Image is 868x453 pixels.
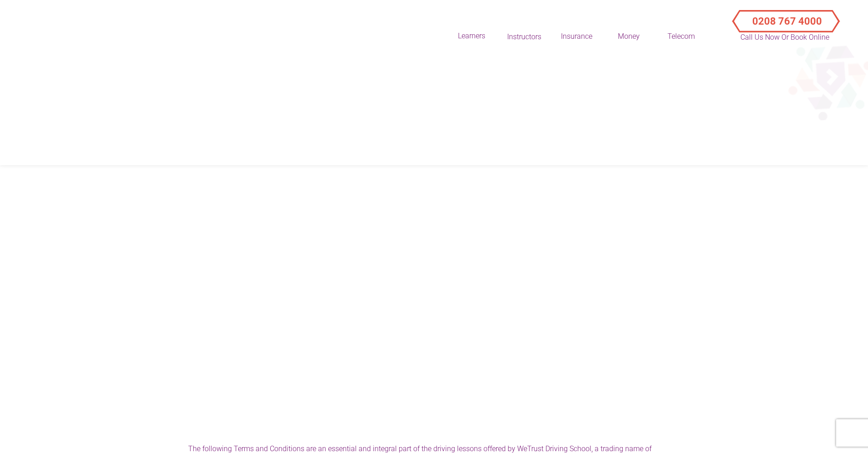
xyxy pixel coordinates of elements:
div: Instructors [501,32,547,42]
button: Call Us Now or Book Online [736,8,834,26]
img: svg%3E [621,7,637,24]
p: Call Us Now or Book Online [740,32,831,43]
div: Telecom [658,31,704,42]
img: svg%3E [23,5,178,160]
img: svg%3E [673,7,690,24]
a: Call Us Now or Book Online 0208 767 4000 [724,2,845,34]
div: Insurance [554,31,599,42]
div: Learners [449,31,494,41]
img: svg%3E [568,7,585,24]
div: Money [606,31,652,42]
img: svg%3E [516,9,532,25]
img: svg%3E [463,7,480,24]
